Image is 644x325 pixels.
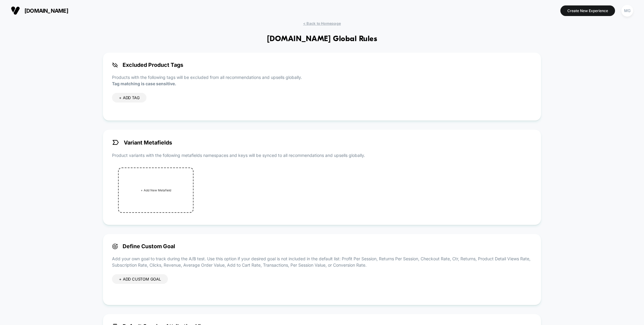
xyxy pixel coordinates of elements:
div: MG [621,5,633,17]
img: Visually logo [11,6,20,15]
span: < Back to Homepage [303,21,341,26]
span: + ADD TAG [119,95,139,100]
span: Excluded Product Tags [112,62,532,68]
span: Variant Metafields [112,139,172,146]
div: + Add New Metafield [118,167,194,213]
span: [DOMAIN_NAME] [24,8,68,14]
span: Define Custom Goal [112,243,532,249]
p: Products with the following tags will be excluded from all recommendations and upsells globally. [112,74,532,87]
h1: [DOMAIN_NAME] Global Rules [267,35,377,44]
p: Product variants with the following metafields namespaces and keys will be synced to all recommen... [112,152,532,158]
button: MG [620,5,635,17]
div: + ADD CUSTOM GOAL [112,274,168,284]
strong: Tag matching is case sensitive. [112,81,176,86]
p: Add your own goal to track during the A/B test. Use this option if your desired goal is not inclu... [112,255,532,268]
button: Create New Experience [560,5,615,16]
button: [DOMAIN_NAME] [9,6,70,15]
